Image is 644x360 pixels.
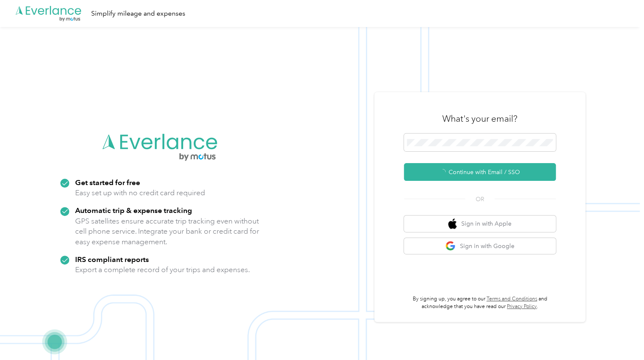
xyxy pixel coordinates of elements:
[445,241,456,251] img: google logo
[487,296,537,302] a: Terms and Conditions
[91,8,185,19] div: Simplify mileage and expenses
[404,163,556,181] button: Continue with Email / SSO
[442,113,517,125] h3: What's your email?
[465,195,495,204] span: OR
[404,238,556,254] button: google logoSign in with Google
[75,206,192,215] strong: Automatic trip & expense tracking
[75,188,205,198] p: Easy set up with no credit card required
[75,255,149,264] strong: IRS compliant reports
[75,216,260,247] p: GPS satellites ensure accurate trip tracking even without cell phone service. Integrate your bank...
[507,303,537,310] a: Privacy Policy
[404,215,556,232] button: apple logoSign in with Apple
[404,295,556,310] p: By signing up, you agree to our and acknowledge that you have read our .
[75,265,250,275] p: Export a complete record of your trips and expenses.
[75,178,140,187] strong: Get started for free
[448,218,457,229] img: apple logo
